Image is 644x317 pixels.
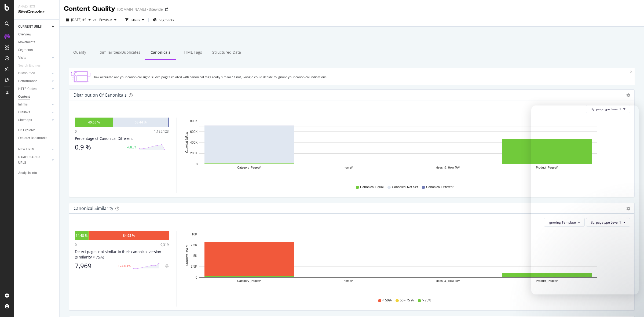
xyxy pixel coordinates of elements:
div: 58.44 % [135,120,147,125]
div: Url Explorer [18,127,35,133]
div: Overview [18,32,31,37]
div: Content Quality [64,4,115,13]
text: 7.5K [191,243,197,247]
div: 40.65 % [88,120,100,125]
text: 600K [190,130,197,134]
span: vs [93,17,97,22]
a: HTTP Codes [18,86,50,92]
div: gear [626,93,630,97]
a: Segments [18,47,56,53]
span: 50 - 75 % [400,298,414,303]
a: Explorer Bookmarks [18,135,56,141]
a: DISAPPEARED URLS [18,154,50,166]
iframe: Intercom live chat [626,299,639,312]
div: Similarities/Duplicates [96,45,145,60]
div: Structured Data [208,45,245,60]
div: Segments [18,47,33,53]
text: 2.5K [191,265,197,269]
text: Ideas_&_How-To/* [436,166,460,169]
svg: A chart. [183,118,625,180]
div: Analysis Info [18,170,37,176]
div: CURRENT URLS [18,24,42,30]
div: Movements [18,39,35,45]
a: Outlinks [18,110,50,115]
div: 1,185,123 [154,129,169,134]
div: Explorer Bookmarks [18,135,47,141]
div: 0 [75,129,77,134]
span: Previous [97,17,112,22]
text: Crawled URLs [185,246,189,266]
div: 9,319 [160,242,169,247]
div: arrow-right-arrow-left [165,8,168,11]
a: CURRENT URLS [18,24,50,30]
a: Movements [18,39,56,45]
div: bell-plus [165,264,169,268]
div: Analytics [18,4,55,9]
svg: A chart. [183,231,625,293]
div: 0.9 % [75,143,124,151]
button: [DATE] #2 [64,16,93,24]
div: 0 [75,242,77,247]
div: Content [18,94,30,100]
button: Filters [123,16,146,24]
div: Outlinks [18,110,30,115]
a: Url Explorer [18,127,56,133]
div: [DOMAIN_NAME] - Sitewide [117,7,163,12]
text: Category_Pages/* [237,279,261,283]
div: Inlinks [18,102,28,107]
button: Previous [97,16,119,24]
div: Sitemaps [18,117,32,123]
text: 0 [196,162,198,166]
div: +74.03% [118,264,131,268]
a: NEW URLS [18,147,50,152]
button: By: pagetype Level 1 [586,105,630,113]
div: 14.48 % [76,233,87,238]
a: Distribution [18,71,50,76]
text: Ideas_&_How-To/* [436,279,460,283]
span: < 50% [382,298,391,303]
span: Canonical Different [426,185,453,190]
div: HTTP Codes [18,86,36,92]
span: > 75% [422,298,431,303]
a: Sitemaps [18,117,50,123]
a: Analysis Info [18,170,56,176]
text: 0 [196,276,197,279]
text: Crawled URLs [185,132,189,153]
div: DISAPPEARED URLS [18,154,45,166]
div: Percentage of Canonical Different [75,136,169,141]
span: Segments [159,18,174,22]
text: home/* [344,279,353,283]
div: Distribution [18,71,35,76]
div: HTML Tags [176,45,208,60]
div: Filters [131,18,140,22]
div: Canonical Similarity [74,206,113,211]
div: How accurate are your canonical signals? Are pages related with canonical tags really similar? If... [93,75,630,79]
div: Search Engines [18,63,41,68]
span: Canonical Not Set [392,185,418,190]
div: Distribution of Canonicals [74,92,127,98]
text: Category_Pages/* [237,166,261,169]
div: Visits [18,55,26,61]
text: 400K [190,141,197,144]
a: Content [18,94,56,100]
div: Quality [64,45,96,60]
text: home/* [344,166,353,169]
div: Detect pages not similar to their canonical version (similarity < 75%) [75,249,169,260]
iframe: Intercom live chat [531,105,639,294]
a: Inlinks [18,102,50,107]
div: SiteCrawler [18,9,55,15]
a: Performance [18,78,50,84]
a: Visits [18,55,50,61]
div: 84.95 % [123,233,135,238]
div: Performance [18,78,37,84]
div: NEW URLS [18,147,34,152]
text: 10K [192,232,197,236]
a: Overview [18,32,56,37]
text: 5K [193,254,197,258]
div: Canonicals [145,45,176,60]
button: Segments [151,16,176,24]
img: Canonicals [71,70,90,83]
text: 800K [190,119,197,123]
